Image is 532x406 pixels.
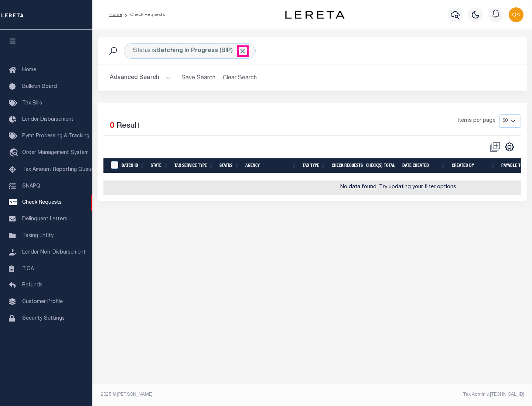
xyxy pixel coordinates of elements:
[22,316,65,321] span: Security Settings
[22,183,40,189] span: SNAPQ
[220,71,260,85] button: Clear Search
[239,47,246,55] span: Click to Remove
[124,43,256,59] div: Status is
[399,158,449,173] th: Date Created: activate to sort column ascending
[22,250,86,255] span: Lender Non-Disbursement
[110,122,114,130] span: 0
[110,71,171,85] button: Advanced Search
[22,266,34,271] span: TIQA
[156,48,246,54] b: Batching In Progress (BIP)
[116,120,140,132] label: Result
[22,150,89,155] span: Order Management System
[363,158,399,173] th: Check(s) Total
[22,68,36,73] span: Home
[22,299,63,304] span: Customer Profile
[177,71,220,85] button: Save Search
[22,84,57,89] span: Bulletin Board
[318,391,524,398] div: Tax Admin v.[TECHNICAL_ID]
[242,158,300,173] th: Agency: activate to sort column ascending
[22,283,42,288] span: Refunds
[109,13,122,17] a: Home
[285,11,344,19] img: logo-dark.svg
[458,117,495,125] span: Items per page
[22,134,89,139] span: Pymt Processing & Tracking
[22,233,54,238] span: Taxing Entity
[329,158,363,173] th: Check Requests
[509,7,524,22] img: svg+xml;base64,PHN2ZyB4bWxucz0iaHR0cDovL3d3dy53My5vcmcvMjAwMC9zdmciIHBvaW50ZXItZXZlbnRzPSJub25lIi...
[22,101,42,106] span: Tax Bills
[449,158,498,173] th: Created By: activate to sort column ascending
[22,167,94,172] span: Tax Amount Reporting Queue
[300,158,329,173] th: Tax Type: activate to sort column ascending
[216,158,242,173] th: Status: activate to sort column ascending
[95,391,313,398] div: 2025 © [PERSON_NAME].
[22,200,62,205] span: Check Requests
[119,158,148,173] th: Batch Id: activate to sort column ascending
[9,148,21,158] i: travel_explore
[122,11,165,18] li: Check Requests
[22,217,67,222] span: Delinquent Letters
[148,158,171,173] th: State: activate to sort column ascending
[171,158,216,173] th: Tax Service Type: activate to sort column ascending
[22,117,74,122] span: Lender Disbursement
